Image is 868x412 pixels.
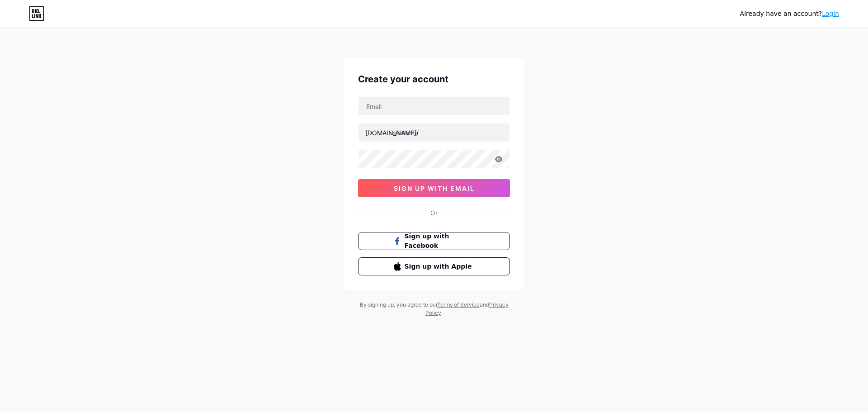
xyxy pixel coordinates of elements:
div: By signing up, you agree to our and . [357,301,511,317]
div: Already have an account? [740,9,839,19]
span: sign up with email [394,185,475,192]
div: Create your account [358,72,510,86]
a: Login [822,10,839,17]
input: Email [359,97,509,115]
span: Sign up with Facebook [405,232,475,251]
div: [DOMAIN_NAME]/ [365,128,419,137]
a: Terms of Service [437,301,480,308]
input: username [359,123,509,142]
button: Sign up with Facebook [358,232,510,250]
div: Or [430,208,438,218]
span: Sign up with Apple [405,262,475,271]
button: Sign up with Apple [358,257,510,275]
button: sign up with email [358,179,510,197]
